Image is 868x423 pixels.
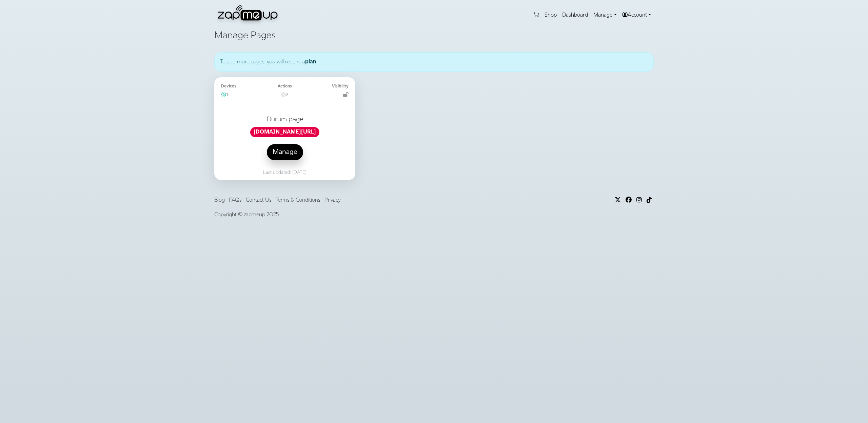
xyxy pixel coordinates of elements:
[276,198,320,203] a: Terms & Conditions
[281,93,288,98] span: 2
[221,116,349,124] h5: Durum page
[214,198,225,203] a: Blog
[324,198,340,203] a: Privacy
[305,59,316,65] a: plan
[214,4,282,26] img: zapmeup
[214,212,279,218] a: Copyright © zapmeup 2025
[591,8,619,22] a: Manage
[542,8,559,22] a: Shop
[250,127,319,137] a: [DOMAIN_NAME][URL]
[619,8,654,22] a: Account
[221,93,228,98] span: 1
[246,198,272,203] a: Contact Us
[214,52,654,72] div: To add more pages, you will require a
[312,84,349,89] h5: Visibility
[263,170,307,175] small: Last updated: [DATE]
[559,8,591,22] a: Dashboard
[343,93,349,98] span: Page is open to public
[221,84,258,89] h5: Devices
[214,31,654,42] h3: Manage Pages
[266,84,303,89] h5: Actions
[267,144,303,160] a: Manage
[229,198,242,203] a: FAQs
